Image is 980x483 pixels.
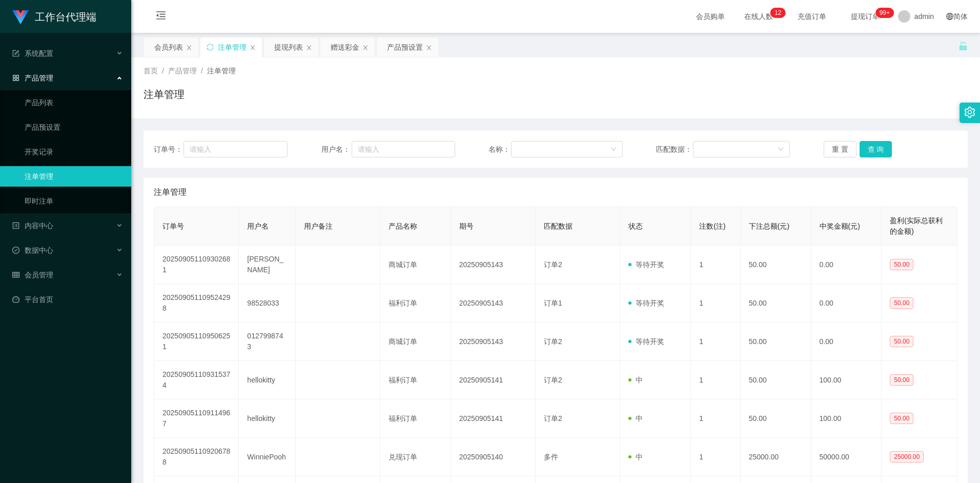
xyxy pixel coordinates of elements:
span: 订单2 [544,260,562,269]
a: 产品列表 [25,92,123,113]
span: 中 [628,376,643,384]
td: 50.00 [741,361,811,399]
span: 状态 [628,222,643,230]
sup: 12 [770,8,785,18]
i: 图标: close [426,45,432,51]
td: 0.00 [811,323,882,361]
i: 图标: close [250,45,256,51]
span: 名称： [488,144,511,155]
td: 0.00 [811,246,882,284]
span: 等待开奖 [628,337,664,346]
td: 20250905141 [451,399,536,438]
div: 赠送彩金 [331,37,359,57]
span: 50.00 [890,259,913,270]
span: 注单管理 [154,186,187,198]
td: 25000.00 [741,438,811,476]
td: 0127998743 [239,323,295,361]
i: 图标: close [362,45,369,51]
span: 产品管理 [168,67,197,75]
td: 1 [691,323,740,361]
i: 图标: table [12,271,19,278]
span: 50.00 [890,336,913,347]
td: 1 [691,438,740,476]
span: 50.00 [890,297,913,309]
button: 重 置 [824,141,856,157]
td: WinniePooh [239,438,295,476]
span: 多件 [544,453,558,461]
div: 产品预设置 [387,37,423,57]
span: 充值订单 [792,13,831,20]
i: 图标: close [186,45,192,51]
td: 商城订单 [380,323,451,361]
span: 订单1 [544,299,562,307]
td: hellokitty [239,361,295,399]
i: 图标: menu-fold [144,1,178,33]
a: 工作台代理端 [12,12,96,21]
span: 数据中心 [12,246,53,254]
p: 1 [774,8,778,18]
i: 图标: sync [207,44,214,51]
span: 用户备注 [304,222,333,230]
span: 等待开奖 [628,299,664,307]
i: 图标: appstore-o [12,74,19,82]
input: 请输入 [352,141,455,157]
span: 会员管理 [12,271,53,279]
div: 注单管理 [218,37,247,57]
td: 商城订单 [380,246,451,284]
td: [PERSON_NAME] [239,246,295,284]
td: 20250905141 [451,361,536,399]
input: 请输入 [183,141,288,157]
span: 订单号： [154,144,183,155]
span: 用户名 [247,222,269,230]
span: 内容中心 [12,222,53,230]
span: 50.00 [890,413,913,424]
p: 2 [778,8,782,18]
span: 匹配数据： [656,144,693,155]
span: 25000.00 [890,451,924,462]
a: 图标: dashboard平台首页 [12,289,123,310]
i: 图标: profile [12,222,19,229]
td: 20250905143 [451,246,536,284]
td: 50.00 [741,284,811,323]
td: 1 [691,399,740,438]
span: 产品管理 [12,74,53,82]
a: 注单管理 [25,166,123,187]
td: 20250905140 [451,438,536,476]
td: 98528033 [239,284,295,323]
i: 图标: close [306,45,312,51]
td: 0.00 [811,284,882,323]
span: 匹配数据 [544,222,573,230]
td: 50.00 [741,246,811,284]
span: 盈利(实际总获利的金额) [890,216,943,235]
span: 订单2 [544,414,562,422]
td: 202509051109315374 [154,361,239,399]
td: 1 [691,246,740,284]
span: 中奖金额(元) [820,222,860,230]
span: 系统配置 [12,49,53,57]
td: 20250905143 [451,323,536,361]
i: 图标: setting [964,107,975,118]
td: 1 [691,361,740,399]
i: 图标: check-circle-o [12,247,19,254]
h1: 注单管理 [144,87,185,102]
img: logo.9652507e.png [12,10,29,25]
span: 期号 [459,222,474,230]
sup: 1072 [875,8,894,18]
button: 查 询 [860,141,892,157]
span: 中 [628,414,643,422]
span: 提现订单 [846,13,885,20]
a: 产品预设置 [25,117,123,137]
h1: 工作台代理端 [35,1,96,33]
span: 订单2 [544,376,562,384]
i: 图标: form [12,50,19,57]
span: 等待开奖 [628,260,664,269]
span: 订单号 [162,222,184,230]
i: 图标: global [946,13,953,20]
td: 100.00 [811,361,882,399]
td: hellokitty [239,399,295,438]
span: / [201,67,203,75]
div: 会员列表 [154,37,183,57]
i: 图标: unlock [958,42,968,51]
span: 50.00 [890,374,913,386]
a: 开奖记录 [25,142,123,162]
